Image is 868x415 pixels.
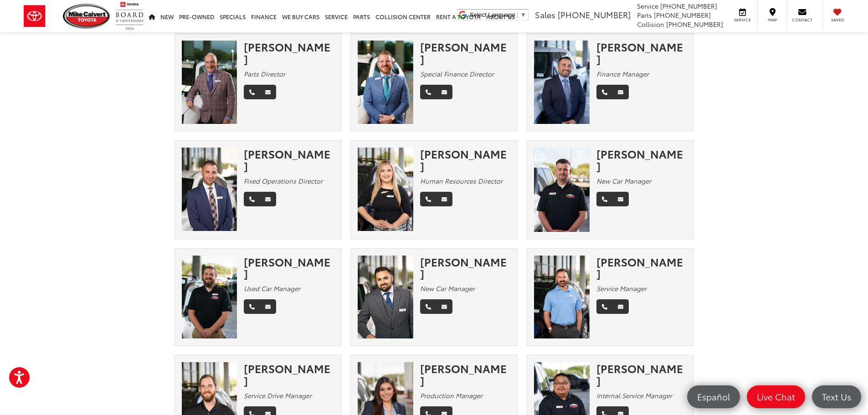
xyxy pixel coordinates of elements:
[596,192,613,206] a: Phone
[558,9,631,20] span: [PHONE_NUMBER]
[420,85,437,99] a: Phone
[612,192,629,206] a: Email
[596,391,672,400] em: Internal Service Manager
[244,284,300,293] em: Used Car Manager
[436,192,452,206] a: Email
[63,4,111,29] img: Mike Calvert Toyota
[596,176,651,185] em: New Car Manager
[792,17,812,23] span: Contact
[666,20,723,29] span: [PHONE_NUMBER]
[596,284,647,293] em: Service Manager
[420,299,437,314] a: Phone
[518,11,518,18] span: ​
[596,362,687,386] div: [PERSON_NAME]
[687,385,740,408] a: Español
[596,256,687,280] div: [PERSON_NAME]
[520,11,526,18] span: ▼
[637,1,658,10] span: Service
[244,41,334,65] div: [PERSON_NAME]
[420,391,483,400] em: Production Manager
[182,41,237,124] img: Robert Fabian
[612,299,629,314] a: Email
[654,10,711,20] span: [PHONE_NUMBER]
[596,69,649,78] em: Finance Manager
[534,41,590,124] img: David Tep
[244,256,334,280] div: [PERSON_NAME]
[762,17,782,23] span: Map
[420,284,475,293] em: New Car Manager
[436,299,452,314] a: Email
[358,41,413,124] img: Stephen Lee
[244,148,334,172] div: [PERSON_NAME]
[420,69,494,78] em: Special Finance Director
[752,391,800,402] span: Live Chat
[244,299,260,314] a: Phone
[660,1,717,10] span: [PHONE_NUMBER]
[182,148,237,231] img: Matthew Winston
[260,299,276,314] a: Email
[817,391,856,402] span: Text Us
[747,385,805,408] a: Live Chat
[637,20,664,29] span: Collision
[732,17,753,23] span: Service
[358,256,413,339] img: Kris Bell
[420,176,503,185] em: Human Resources Director
[827,17,847,23] span: Saved
[596,148,687,172] div: [PERSON_NAME]
[596,41,687,65] div: [PERSON_NAME]
[244,69,285,78] em: Parts Director
[612,85,629,99] a: Email
[534,256,590,339] img: Eric Majors
[420,362,510,386] div: [PERSON_NAME]
[596,85,613,99] a: Phone
[244,85,260,99] a: Phone
[420,192,437,206] a: Phone
[596,299,613,314] a: Phone
[244,391,312,400] em: Service Drive Manager
[534,148,590,231] img: Rickey George
[244,176,323,185] em: Fixed Operations Director
[535,9,555,20] span: Sales
[420,41,510,65] div: [PERSON_NAME]
[436,85,452,99] a: Email
[358,148,413,231] img: Olivia Ellenberger
[420,148,510,172] div: [PERSON_NAME]
[244,192,260,206] a: Phone
[637,10,652,20] span: Parts
[244,362,334,386] div: [PERSON_NAME]
[182,256,237,339] img: Ryan Hayes
[812,385,861,408] a: Text Us
[260,85,276,99] a: Email
[260,192,276,206] a: Email
[420,256,510,280] div: [PERSON_NAME]
[693,391,734,402] span: Español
